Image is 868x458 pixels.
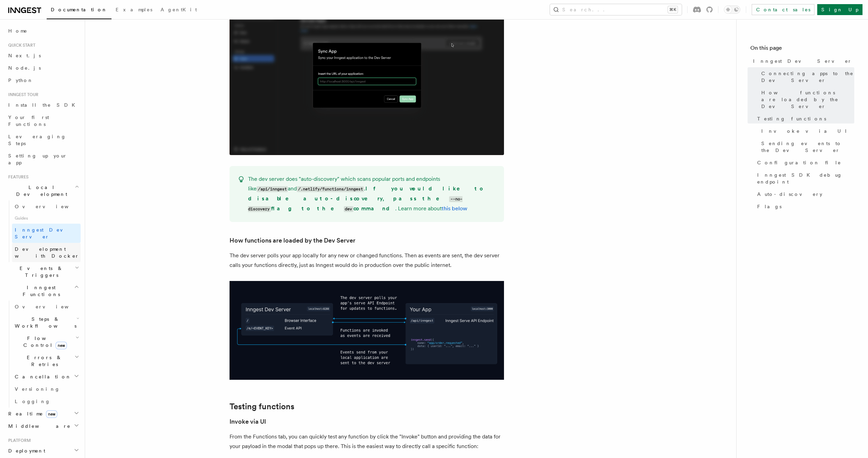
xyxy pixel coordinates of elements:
span: Invoke via UI [761,128,853,134]
span: Overview [15,304,85,309]
a: Connecting apps to the Dev Server [759,67,854,86]
span: Overview [15,204,85,209]
button: Steps & Workflows [12,313,81,332]
span: Steps & Workflows [12,316,77,329]
a: Development with Docker [12,243,81,262]
code: /api/inngest [257,186,288,192]
a: Inngest Dev Server [750,55,854,67]
kbd: ⌘K [668,6,678,13]
span: Next.js [8,53,41,58]
span: Testing functions [757,115,826,122]
span: new [56,342,67,349]
a: Setting up your app [5,150,81,169]
span: Your first Functions [8,115,49,127]
button: Realtimenew [5,408,81,420]
a: AgentKit [156,2,201,19]
button: Errors & Retries [12,351,81,371]
p: From the Functions tab, you can quickly test any function by click the "Invoke" button and provid... [230,432,504,451]
span: Logging [15,399,50,404]
span: Inngest SDK debug endpoint [757,172,854,185]
p: The dev server polls your app locally for any new or changed functions. Then as events are sent, ... [230,251,504,270]
code: dev [344,206,353,212]
span: Inngest Dev Server [15,227,73,239]
button: Cancellation [12,371,81,383]
a: Testing functions [754,113,854,125]
button: Events & Triggers [5,262,81,281]
h4: On this page [750,44,854,55]
a: Install the SDK [5,99,81,111]
img: dev-server-diagram-v2.png [230,281,504,380]
span: Configuration file [757,159,841,166]
button: Search...⌘K [550,4,682,15]
a: Invoke via UI [759,125,854,137]
p: The dev server does "auto-discovery" which scans popular ports and endpoints like and . . Learn m... [248,174,496,214]
span: Versioning [15,386,60,392]
span: Local Development [5,184,75,198]
span: Deployment [5,447,45,454]
a: How functions are loaded by the Dev Server [230,236,355,245]
span: Home [8,27,27,34]
span: Python [8,78,33,83]
a: Documentation [47,2,112,19]
a: Configuration file [754,156,854,169]
span: Events & Triggers [5,265,75,279]
a: this below [442,205,467,212]
button: Middleware [5,420,81,432]
span: Setting up your app [8,153,67,165]
span: Inngest tour [5,92,38,97]
a: Overview [12,301,81,313]
button: Local Development [5,181,81,200]
button: Toggle dark mode [724,5,740,14]
span: Auto-discovery [757,191,822,198]
a: Logging [12,395,81,408]
a: Node.js [5,62,81,74]
a: Testing functions [230,402,294,411]
a: Auto-discovery [754,188,854,200]
span: Install the SDK [8,102,79,108]
code: --no-discovery [248,196,462,212]
span: Quick start [5,43,35,48]
span: Realtime [5,410,57,417]
span: Leveraging Steps [8,134,66,146]
span: Node.js [8,65,41,71]
a: Versioning [12,383,81,395]
a: Invoke via UI [230,417,266,426]
span: new [46,410,57,418]
a: Your first Functions [5,111,81,130]
a: Inngest SDK debug endpoint [754,169,854,188]
span: Features [5,174,28,180]
span: Flow Control [12,335,75,349]
span: Documentation [51,7,107,12]
span: How functions are loaded by the Dev Server [761,89,854,110]
span: AgentKit [161,7,197,12]
span: Development with Docker [15,246,79,259]
button: Flow Controlnew [12,332,81,351]
a: Sign Up [817,4,863,15]
span: Examples [116,7,152,12]
a: Python [5,74,81,86]
button: Inngest Functions [5,281,81,301]
span: Cancellation [12,373,71,380]
span: Guides [12,213,81,224]
span: Platform [5,438,31,443]
span: Middleware [5,423,71,430]
span: Flags [757,203,782,210]
span: Sending events to the Dev Server [761,140,854,154]
span: Inngest Functions [5,284,74,298]
a: Contact sales [752,4,814,15]
span: Errors & Retries [12,354,74,368]
strong: If you would like to disable auto-discovery, pass the flag to the command [248,185,485,212]
a: Leveraging Steps [5,130,81,150]
a: Flags [754,200,854,213]
a: Overview [12,200,81,213]
a: Examples [112,2,156,19]
a: Home [5,25,81,37]
code: /.netlify/functions/inngest [297,186,364,192]
a: Next.js [5,49,81,62]
a: Inngest Dev Server [12,224,81,243]
a: Sending events to the Dev Server [759,137,854,156]
span: Inngest Dev Server [753,58,852,64]
button: Deployment [5,445,81,457]
div: Local Development [5,200,81,262]
div: Inngest Functions [5,301,81,408]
